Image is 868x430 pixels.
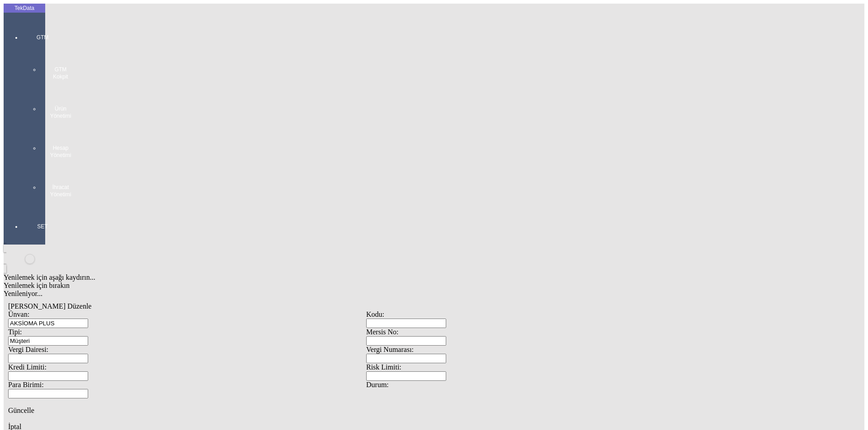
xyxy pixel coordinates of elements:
[29,223,56,230] span: SET
[366,310,384,318] span: Kodu:
[8,302,91,310] span: [PERSON_NAME] Düzenle
[366,328,399,336] span: Mersis No:
[8,407,724,415] dx-button: Güncelle
[8,346,48,353] span: Vergi Dairesi:
[47,105,74,120] span: Ürün Yönetimi
[29,34,56,41] span: GTM
[47,184,74,198] span: İhracat Yönetimi
[366,381,389,388] span: Durum:
[47,144,74,159] span: Hesap Yönetimi
[4,282,729,290] div: Yenilemek için bırakın
[366,363,401,371] span: Risk Limiti:
[4,273,729,282] div: Yenilemek için aşağı kaydırın...
[8,310,29,318] span: Ünvan:
[4,290,729,298] div: Yenileniyor...
[8,328,22,336] span: Tipi:
[8,407,34,414] span: Güncelle
[8,363,47,371] span: Kredi Limiti:
[47,66,74,80] span: GTM Kokpit
[8,381,44,388] span: Para Birimi:
[366,346,414,353] span: Vergi Numarası:
[4,5,45,12] div: TekData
